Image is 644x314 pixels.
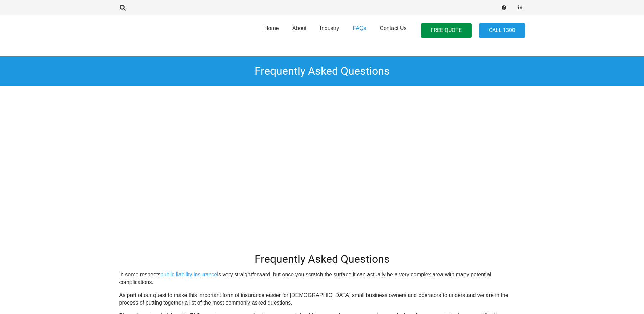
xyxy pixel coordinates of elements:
[373,13,413,48] a: Contact Us
[380,25,406,31] span: Contact Us
[258,13,286,48] a: Home
[346,13,373,48] a: FAQs
[160,272,217,277] a: public liability insurance
[479,23,525,38] a: Call 1300
[353,25,366,31] span: FAQs
[286,13,313,48] a: About
[264,25,279,31] span: Home
[119,292,525,307] p: As part of our quest to make this important form of insurance easier for [DEMOGRAPHIC_DATA] small...
[516,3,525,13] a: LinkedIn
[320,25,339,31] span: Industry
[116,5,130,11] a: Search
[292,25,307,31] span: About
[119,271,525,286] p: In some respects is very straightforward, but once you scratch the surface it can actually be a v...
[119,252,525,265] h2: Frequently Asked Questions
[499,3,509,13] a: Facebook
[34,86,610,221] img: Small Business Public Liability Insurance
[421,23,472,38] a: FREE QUOTE
[119,22,196,39] a: pli_logotransparent
[313,13,346,48] a: Industry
